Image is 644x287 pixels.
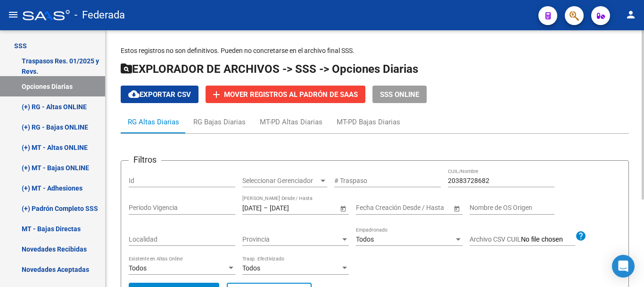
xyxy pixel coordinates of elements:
span: - Federada [74,5,125,26]
button: Open calendar [338,203,348,213]
div: MT-PD Bajas Diarias [337,117,400,127]
h3: Filtros [129,153,161,166]
span: Seleccionar Gerenciador [242,177,319,185]
input: Archivo CSV CUIL [521,235,575,244]
span: Todos [242,264,260,272]
div: RG Bajas Diarias [193,117,246,127]
input: Start date [356,204,385,212]
mat-icon: add [211,89,222,100]
mat-icon: menu [8,9,19,20]
button: Exportar CSV [121,86,198,103]
span: Archivo CSV CUIL [470,235,521,243]
span: EXPLORADOR DE ARCHIVOS -> SSS -> Opciones Diarias [121,62,418,76]
p: Estos registros no son definitivos. Pueden no concretarse en el archivo final SSS. [121,45,629,56]
input: End date [393,204,439,212]
span: Todos [356,235,374,243]
mat-icon: help [575,230,586,242]
mat-icon: cloud_download [128,88,140,100]
span: Exportar CSV [128,90,191,99]
span: – [264,204,268,212]
button: Open calendar [452,203,462,213]
span: Mover registros al PADRÓN de SAAS [224,90,358,99]
button: SSS ONLINE [372,86,427,103]
mat-icon: person [625,9,636,20]
span: Provincia [242,235,340,244]
div: RG Altas Diarias [128,117,179,127]
input: Start date [242,204,262,212]
div: MT-PD Altas Diarias [260,117,322,127]
button: Mover registros al PADRÓN de SAAS [206,86,365,103]
span: Todos [129,264,147,272]
input: End date [270,204,316,212]
div: Open Intercom Messenger [612,255,635,278]
span: SSS ONLINE [380,90,419,99]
